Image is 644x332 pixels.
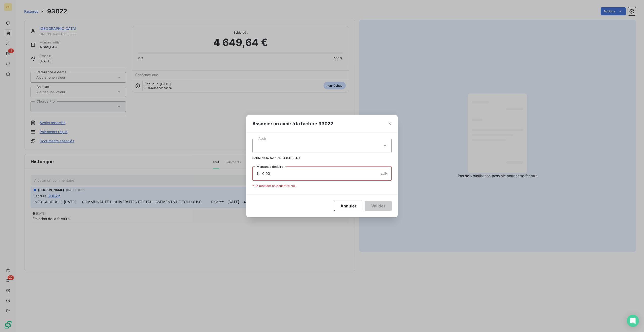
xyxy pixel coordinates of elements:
[252,120,333,127] span: Associer un avoir à la facture 93022
[365,201,392,211] button: Valider
[334,201,363,211] button: Annuler
[283,156,301,160] span: 4 649,64 €
[252,156,282,160] span: Solde de la facture :
[252,184,296,188] span: * Le montant ne peut être nul.
[627,315,639,327] div: Open Intercom Messenger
